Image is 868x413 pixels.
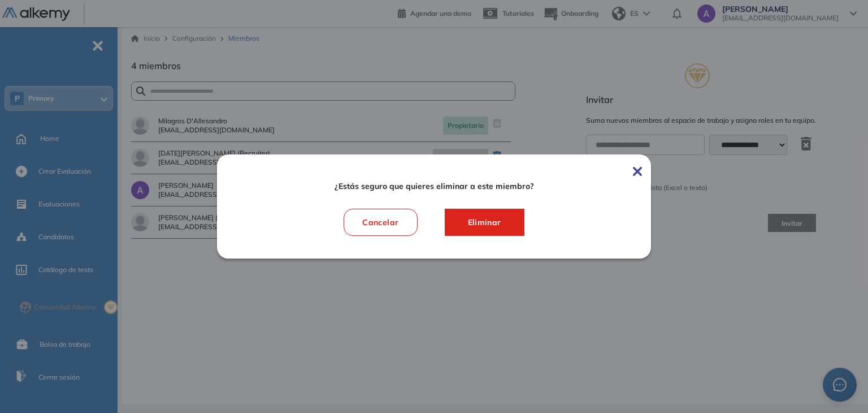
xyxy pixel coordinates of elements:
button: Cancelar [344,209,417,236]
span: Cancelar [353,216,407,229]
button: Eliminar [445,209,524,236]
img: Cerrar [633,167,642,176]
span: ¿Estás seguro que quieres eliminar a este miembro? [249,182,619,191]
span: Eliminar [459,216,510,229]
